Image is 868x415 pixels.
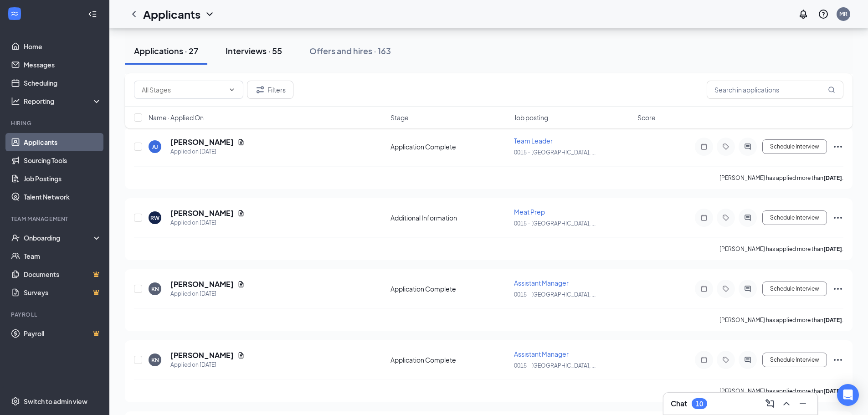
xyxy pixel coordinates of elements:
svg: Document [237,210,245,217]
svg: ChevronLeft [128,9,139,20]
h3: Chat [671,399,687,409]
button: Schedule Interview [762,282,827,296]
h5: [PERSON_NAME] [170,137,234,147]
p: [PERSON_NAME] has applied more than . [719,174,843,182]
button: Schedule Interview [762,139,827,154]
span: Name · Applied On [149,113,204,122]
svg: Ellipses [832,283,843,294]
b: [DATE] [823,246,842,252]
div: Hiring [11,119,100,127]
button: ChevronUp [779,396,794,411]
span: 0015 - [GEOGRAPHIC_DATA], ... [514,362,596,369]
div: AJ [152,143,158,151]
div: Switch to admin view [24,397,87,406]
svg: QuestionInfo [818,9,829,20]
h5: [PERSON_NAME] [170,208,234,218]
svg: Document [237,281,245,288]
span: Job posting [514,113,548,122]
h5: [PERSON_NAME] [170,279,234,289]
svg: UserCheck [11,233,20,242]
svg: Collapse [88,10,97,19]
div: Offers and hires · 163 [309,45,391,56]
svg: Analysis [11,97,20,106]
b: [DATE] [823,317,842,323]
svg: Note [699,356,709,364]
svg: Tag [720,356,731,364]
svg: MagnifyingGlass [828,86,835,93]
span: 0015 - [GEOGRAPHIC_DATA], ... [514,291,596,298]
b: [DATE] [823,388,842,395]
div: Reporting [24,97,102,106]
svg: Document [237,138,245,146]
input: Search in applications [707,81,843,99]
button: Filter Filters [247,81,293,99]
svg: ChevronDown [228,86,236,93]
div: Application Complete [390,284,508,293]
svg: ActiveChat [742,143,753,150]
button: ComposeMessage [763,396,777,411]
span: Assistant Manager [514,279,569,287]
button: Schedule Interview [762,210,827,225]
svg: Note [699,285,709,292]
svg: ComposeMessage [765,398,776,409]
div: KN [151,285,159,293]
div: 10 [696,400,703,408]
div: Applied on [DATE] [170,289,245,298]
a: Sourcing Tools [24,151,102,169]
a: PayrollCrown [24,324,102,343]
svg: ActiveChat [742,285,753,292]
h5: [PERSON_NAME] [170,350,234,360]
a: Job Postings [24,169,102,188]
svg: WorkstreamLogo [10,9,19,18]
p: [PERSON_NAME] has applied more than . [719,245,843,253]
div: Open Intercom Messenger [837,384,859,406]
input: All Stages [142,85,225,95]
a: Team [24,247,102,265]
div: MR [839,10,847,18]
svg: Tag [720,143,731,150]
span: Assistant Manager [514,350,569,358]
div: Applications · 27 [134,45,198,56]
svg: Note [699,214,709,221]
div: Application Complete [390,355,508,364]
a: Home [24,37,102,56]
svg: ActiveChat [742,356,753,364]
div: Onboarding [24,233,94,242]
svg: Settings [11,397,20,406]
button: Schedule Interview [762,353,827,367]
div: Applied on [DATE] [170,360,245,369]
div: Interviews · 55 [226,45,282,56]
svg: Filter [255,84,266,95]
p: [PERSON_NAME] has applied more than . [719,387,843,395]
svg: Ellipses [832,354,843,365]
div: Applied on [DATE] [170,147,245,156]
svg: Tag [720,214,731,221]
a: Talent Network [24,188,102,206]
span: 0015 - [GEOGRAPHIC_DATA], ... [514,220,596,227]
div: Payroll [11,311,100,318]
svg: Tag [720,285,731,292]
svg: ChevronUp [781,398,792,409]
svg: Notifications [798,9,809,20]
div: Team Management [11,215,100,223]
svg: Document [237,352,245,359]
a: Applicants [24,133,102,151]
svg: Minimize [797,398,808,409]
div: RW [150,214,159,222]
h1: Applicants [143,6,200,22]
svg: ChevronDown [204,9,215,20]
svg: Note [699,143,709,150]
svg: ActiveChat [742,214,753,221]
div: Additional Information [390,213,508,222]
div: Application Complete [390,142,508,151]
a: SurveysCrown [24,283,102,302]
b: [DATE] [823,174,842,181]
button: Minimize [796,396,810,411]
div: Applied on [DATE] [170,218,245,227]
a: DocumentsCrown [24,265,102,283]
span: Stage [390,113,409,122]
div: KN [151,356,159,364]
span: Team Leader [514,137,553,145]
p: [PERSON_NAME] has applied more than . [719,316,843,324]
a: Messages [24,56,102,74]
